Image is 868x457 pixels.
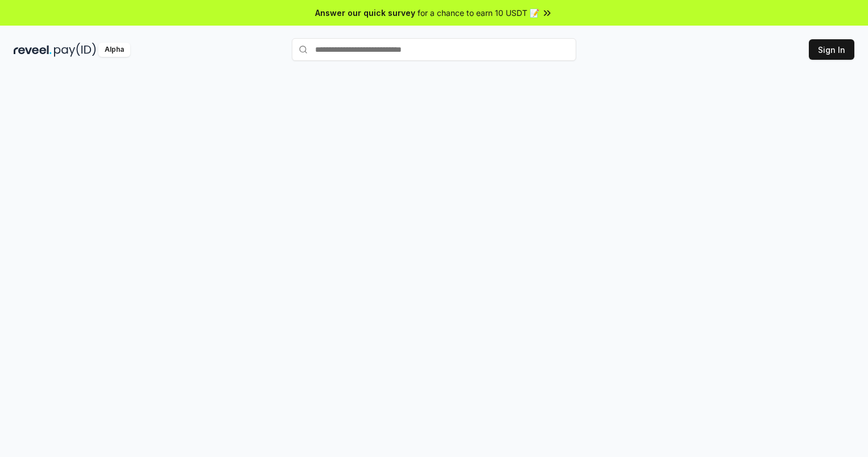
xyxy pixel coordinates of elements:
span: for a chance to earn 10 USDT 📝 [418,7,539,19]
div: Alpha [98,43,130,57]
span: Answer our quick survey [315,7,415,19]
img: reveel_dark [14,43,52,57]
button: Sign In [809,39,854,60]
img: pay_id [54,43,96,57]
